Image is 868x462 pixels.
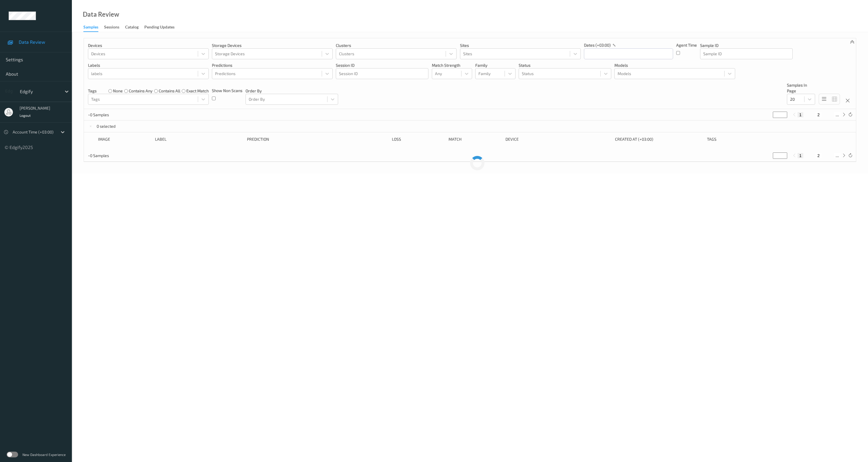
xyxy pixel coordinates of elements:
p: Tags [88,88,97,94]
p: Predictions [212,62,333,68]
p: Match Strength [432,62,472,68]
p: Session ID [336,62,428,68]
button: ... [834,112,841,117]
div: image [98,136,151,142]
p: Clusters [336,43,457,48]
p: Agent Time [676,42,697,48]
button: 1 [798,153,803,158]
button: ... [834,153,841,158]
p: ~0 Samples [88,153,131,159]
p: Sites [460,43,581,48]
a: Samples [83,23,104,32]
label: exact match [186,88,209,94]
div: Device [505,136,611,142]
p: labels [88,62,209,68]
button: 2 [816,153,821,158]
label: contains any [129,88,152,94]
div: Tags [707,136,795,142]
div: Pending Updates [144,24,175,31]
p: Status [519,62,611,68]
a: Catalog [125,23,144,31]
p: ~0 Samples [88,112,131,118]
p: dates (+03:00) [584,42,611,48]
div: Prediction [247,136,388,142]
button: 2 [816,112,821,117]
p: Sample ID [700,43,793,48]
div: Catalog [125,24,139,31]
div: Label [155,136,243,142]
p: Family [475,62,516,68]
label: none [113,88,123,94]
p: Storage Devices [212,43,333,48]
p: Devices [88,43,209,48]
p: Models [614,62,735,68]
label: contains all [159,88,180,94]
div: Data Review [83,12,119,17]
div: Samples [83,24,98,32]
div: Created At (+03:00) [615,136,703,142]
p: Order By [246,88,338,94]
p: Show Non Scans [212,88,242,93]
a: Sessions [104,23,125,31]
p: 0 selected [97,123,116,129]
button: 1 [798,112,803,117]
a: Pending Updates [144,23,180,31]
div: Match [449,136,501,142]
p: Samples In Page [787,82,815,94]
div: Loss [392,136,445,142]
div: Sessions [104,24,119,31]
